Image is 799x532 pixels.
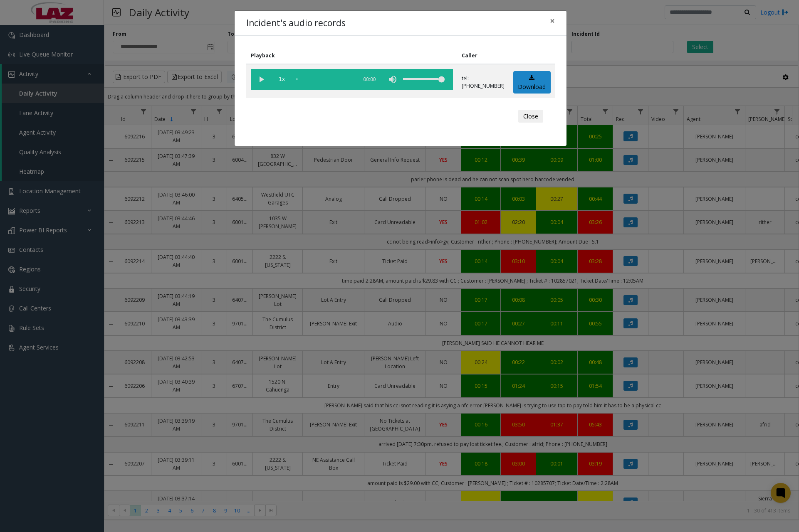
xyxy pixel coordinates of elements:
[403,69,445,90] div: volume level
[272,69,292,90] span: playback speed button
[246,47,457,64] th: Playback
[513,71,551,94] a: Download
[544,11,561,31] button: Close
[550,15,555,27] span: ×
[457,47,509,64] th: Caller
[518,110,543,123] button: Close
[246,17,346,30] h4: Incident's audio records
[462,75,505,90] p: tel:[PHONE_NUMBER]
[297,69,353,90] div: scrub bar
